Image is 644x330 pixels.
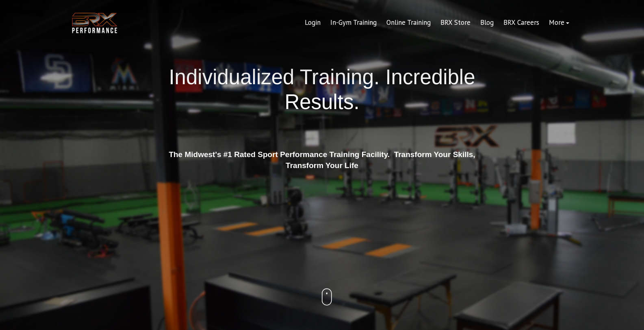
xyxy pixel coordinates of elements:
[169,150,475,170] strong: The Midwest's #1 Rated Sport Performance Training Facility. Transform Your Skills, Transform Your...
[436,13,475,33] a: BRX Store
[382,13,436,33] a: Online Training
[300,13,325,33] a: Login
[475,13,499,33] a: Blog
[325,13,382,33] a: In-Gym Training
[166,65,479,140] h1: Individualized Training. Incredible Results.
[70,11,119,35] img: BRX Transparent Logo-2
[499,13,544,33] a: BRX Careers
[300,13,574,33] div: Navigation Menu
[544,13,574,33] a: More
